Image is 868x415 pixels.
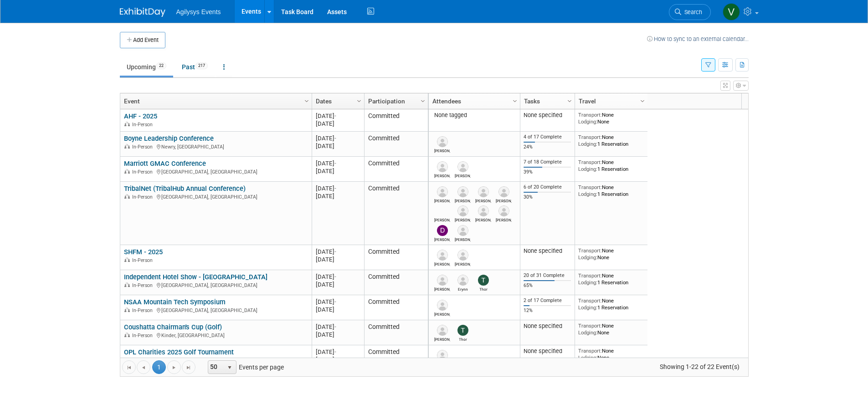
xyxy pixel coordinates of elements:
[437,205,448,216] img: Ryan Carrier
[120,32,165,48] button: Add Event
[457,205,468,216] img: Robert Egan
[434,172,450,178] div: Russell Carlson
[124,193,308,200] div: [GEOGRAPHIC_DATA], [GEOGRAPHIC_DATA]
[120,8,165,17] img: ExhibitDay
[457,325,468,336] img: Thor Hansen
[434,261,450,266] div: Brian Miller
[316,256,360,263] div: [DATE]
[124,194,130,199] img: In-Person Event
[437,186,448,197] img: Kevin Hibbs
[334,135,336,142] span: -
[578,354,597,361] span: Lodging:
[432,112,516,119] div: None tagged
[510,93,520,107] a: Column Settings
[578,272,644,286] div: None 1 Reservation
[124,169,130,174] img: In-Person Event
[455,216,471,222] div: Robert Egan
[434,236,450,242] div: Darren Student
[578,297,602,304] span: Transport:
[124,333,130,337] img: In-Person Event
[437,325,448,336] img: Robert Egan
[578,141,597,147] span: Lodging:
[524,247,571,255] div: None specified
[475,286,491,292] div: Thor Hansen
[437,250,448,261] img: Brian Miller
[419,97,426,105] span: Column Settings
[437,225,448,236] img: Darren Student
[524,297,571,304] div: 2 of 17 Complete
[524,307,571,314] div: 12%
[334,113,336,119] span: -
[167,360,181,374] a: Go to the next page
[125,364,133,371] span: Go to the first page
[578,329,597,336] span: Lodging:
[578,279,597,286] span: Lodging:
[566,97,573,105] span: Column Settings
[434,147,450,153] div: Pamela McConnell
[578,247,602,254] span: Transport:
[455,197,471,203] div: Paul Amodio
[437,275,448,286] img: Meghan Smith
[524,184,571,190] div: 6 of 20 Complete
[316,306,360,313] div: [DATE]
[524,194,571,200] div: 30%
[578,191,597,197] span: Lodging:
[637,93,647,107] a: Column Settings
[524,93,569,109] a: Tasks
[478,275,489,286] img: Thor Hansen
[124,143,308,150] div: Newry, [GEOGRAPHIC_DATA]
[524,159,571,165] div: 7 of 18 Complete
[124,281,308,289] div: [GEOGRAPHIC_DATA], [GEOGRAPHIC_DATA]
[124,298,226,306] a: NSAA Mountain Tech Symposium
[498,205,509,216] img: Jason Strunka
[124,93,306,109] a: Event
[124,323,222,331] a: Coushatta Chairman's Cup (Golf)
[455,286,471,292] div: Erynn Torrenga
[132,122,155,128] span: In-Person
[124,306,308,314] div: [GEOGRAPHIC_DATA], [GEOGRAPHIC_DATA]
[524,272,571,279] div: 20 of 31 Complete
[132,144,155,150] span: In-Person
[316,112,360,120] div: [DATE]
[578,323,602,329] span: Transport:
[226,364,233,371] span: select
[316,142,360,150] div: [DATE]
[170,364,178,371] span: Go to the next page
[524,144,571,150] div: 24%
[578,184,644,197] div: None 1 Reservation
[122,360,136,374] a: Go to the first page
[455,261,471,266] div: Jim Brown
[578,348,644,361] div: None None
[578,247,644,261] div: None None
[334,185,336,192] span: -
[647,36,749,42] a: How to sync to an external calendar...
[524,134,571,140] div: 4 of 17 Complete
[457,225,468,236] img: Merri Zibert
[578,159,602,165] span: Transport:
[334,348,336,355] span: -
[578,272,602,279] span: Transport:
[578,112,644,125] div: None None
[364,245,428,270] td: Committed
[455,236,471,242] div: Merri Zibert
[124,122,130,126] img: In-Person Event
[156,62,166,69] span: 22
[434,286,450,292] div: Meghan Smith
[457,250,468,261] img: Jim Brown
[124,168,308,175] div: [GEOGRAPHIC_DATA], [GEOGRAPHIC_DATA]
[496,216,512,222] div: Jason Strunka
[208,361,224,374] span: 50
[578,254,597,261] span: Lodging:
[124,184,246,193] a: TribalNet (TribalHub Annual Conference)
[124,331,308,339] div: Kinder, [GEOGRAPHIC_DATA]
[578,297,644,311] div: None 1 Reservation
[364,270,428,295] td: Committed
[496,197,512,203] div: John Cleverly
[524,112,571,119] div: None specified
[316,93,358,109] a: Dates
[316,356,360,364] div: [DATE]
[364,295,428,320] td: Committed
[681,9,702,15] span: Search
[723,3,740,20] img: Vaitiare Munoz
[334,323,336,330] span: -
